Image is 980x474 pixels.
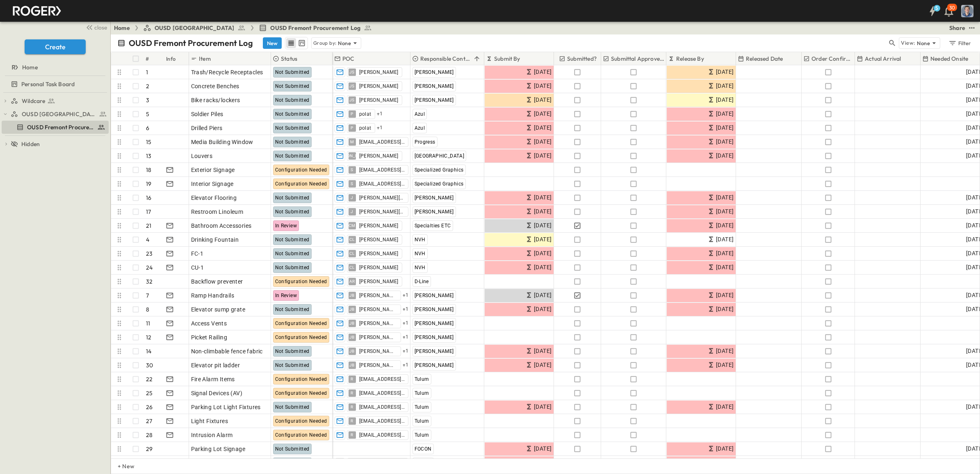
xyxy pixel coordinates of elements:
span: Picket Railing [191,333,228,341]
p: Submit By [494,55,520,63]
p: Item [199,55,211,63]
span: [PERSON_NAME] [415,321,454,326]
span: Azul [415,111,425,117]
p: Submitted? [567,55,597,63]
span: [DATE] [534,95,552,105]
span: Parking Lot Light Fixtures [191,403,261,411]
span: Not Submitted [275,348,310,354]
span: [DATE] [716,109,734,119]
p: 12 [146,333,151,341]
span: [EMAIL_ADDRESS][DOMAIN_NAME] [359,376,405,382]
span: NVH [415,237,426,243]
span: Light Fixtures [191,417,228,425]
span: Soldier Piles [191,110,223,118]
span: Configuration Needed [275,432,327,438]
p: 26 [146,403,153,411]
span: [PERSON_NAME] [359,153,399,159]
p: 17 [146,208,151,216]
span: [PERSON_NAME] [415,348,454,354]
span: Ramp Handrails [191,291,235,300]
p: OUSD Fremont Procurement Log [129,37,253,49]
div: # [146,47,149,70]
span: [DATE] [716,263,734,272]
span: [PERSON_NAME] [359,236,399,243]
span: Specialized Graphics [415,181,464,187]
span: [DATE] [534,402,552,412]
span: Tulum [415,432,429,438]
span: Not Submitted [275,251,310,256]
p: 7 [146,291,149,300]
span: Trash/Recycle Receptacles [191,68,263,76]
span: FOCON [415,446,432,452]
span: Specialized Graphics [415,167,464,173]
span: [DATE] [716,305,734,314]
span: [DATE] [534,360,552,370]
span: Drilled Piers [191,124,223,132]
span: [DATE] [716,249,734,258]
span: [PERSON_NAME] [415,307,454,312]
a: OUSD Fremont Procurement Log [2,121,107,133]
span: Not Submitted [275,237,310,243]
span: Tulum [415,404,429,410]
span: [PERSON_NAME] [359,292,397,299]
span: [DATE] [716,95,734,105]
span: Configuration Needed [275,418,327,424]
span: R [351,421,353,421]
p: 6 [146,124,149,132]
span: FC-1 [191,250,204,258]
span: [PERSON_NAME] [359,320,397,327]
p: 24 [146,263,153,272]
p: Needed Onsite [930,55,968,63]
span: [PERSON_NAME] [359,278,399,285]
span: NVH [415,265,426,270]
span: [PERSON_NAME] [359,334,397,341]
span: [DATE] [534,235,552,244]
p: Responsible Contractor [420,55,471,63]
span: Configuration Needed [275,321,327,326]
span: [PERSON_NAME] [415,69,454,75]
span: [EMAIL_ADDRESS][DOMAIN_NAME] [359,167,405,173]
span: OUSD [GEOGRAPHIC_DATA] [22,110,97,118]
span: [DATE] [534,123,552,133]
p: 19 [146,180,151,188]
p: + New [118,462,123,470]
span: Progress [415,139,435,145]
span: [DATE] [716,444,734,453]
span: Interior Signage [191,180,234,188]
span: Configuration Needed [275,390,327,396]
p: 25 [146,389,153,397]
span: R [351,393,353,393]
a: OUSD [GEOGRAPHIC_DATA] [143,24,246,32]
p: 2 [146,82,149,90]
span: J [351,197,353,198]
span: [PERSON_NAME] [359,69,399,76]
span: polat [359,125,371,131]
div: Filter [948,39,971,48]
span: [PERSON_NAME] [359,222,399,229]
span: Home [22,63,38,71]
p: 15 [146,138,151,146]
span: [DATE] [716,235,734,244]
p: 32 [146,277,153,286]
span: [PERSON_NAME] [415,209,454,215]
span: Wildcare [22,97,45,105]
span: [EMAIL_ADDRESS][DOMAIN_NAME] [359,432,405,438]
span: + 1 [377,124,383,132]
span: S [351,169,353,170]
span: [DATE] [534,67,552,77]
p: 3 [146,96,149,104]
span: [PERSON_NAME] [359,306,397,313]
a: OUSD [GEOGRAPHIC_DATA] [11,108,107,120]
span: Personal Task Board [21,80,75,88]
button: Filter [945,37,973,49]
span: Not Submitted [275,209,310,215]
span: Azul [415,125,425,131]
